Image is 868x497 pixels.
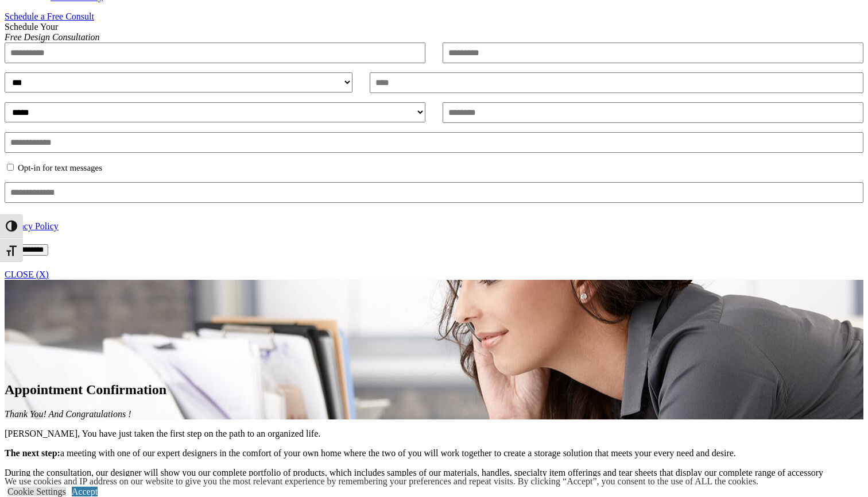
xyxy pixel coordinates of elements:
strong: The next step: [5,448,60,458]
span: Schedule Your [5,22,100,42]
a: Schedule a Free Consult (opens a dropdown menu) [5,11,94,21]
span: [PERSON_NAME], You have just taken the first step on the path to an organized life. [5,429,320,438]
p: a meeting with one of our expert designers in the comfort of your own home where the two of you w... [5,448,863,459]
a: Privacy Policy [5,221,59,231]
a: Accept [72,487,98,496]
a: CLOSE (X) [5,269,49,279]
h1: Appointment Confirmation [5,382,863,398]
a: Cookie Settings [7,487,66,496]
label: Opt-in for text messages [18,163,102,173]
div: We use cookies and IP address on our website to give you the most relevant experience by remember... [5,476,758,487]
em: Thank You! And Congratulations ! [5,409,131,419]
p: During the consultation, our designer will show you our complete portfolio of products, which inc... [5,468,863,488]
em: Free Design Consultation [5,32,100,42]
